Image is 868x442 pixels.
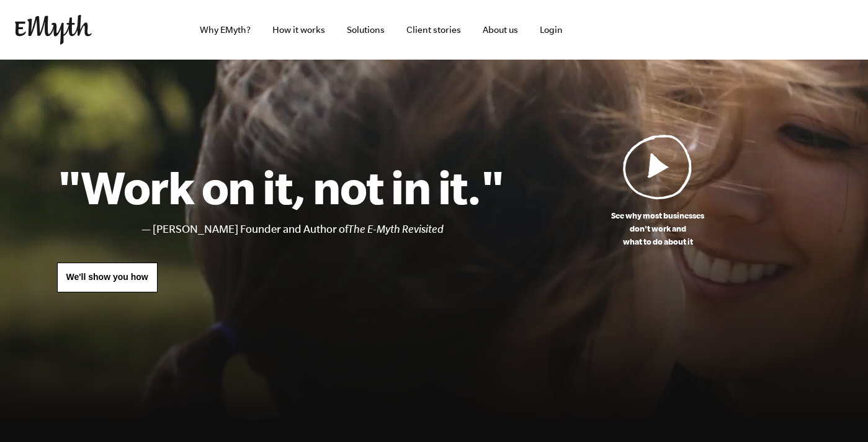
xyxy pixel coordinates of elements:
span: We'll show you how [66,272,148,282]
h1: "Work on it, not in it." [57,160,504,214]
iframe: Embedded CTA [586,16,717,43]
a: See why most businessesdon't work andwhat to do about it [504,134,812,248]
li: [PERSON_NAME] Founder and Author of [153,220,504,238]
a: We'll show you how [57,263,158,292]
img: EMyth [15,15,92,45]
i: The E-Myth Revisited [348,223,444,235]
iframe: Chat Widget [806,382,868,442]
p: See why most businesses don't work and what to do about it [504,209,812,248]
img: Play Video [623,134,692,199]
iframe: Embedded CTA [723,16,853,43]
